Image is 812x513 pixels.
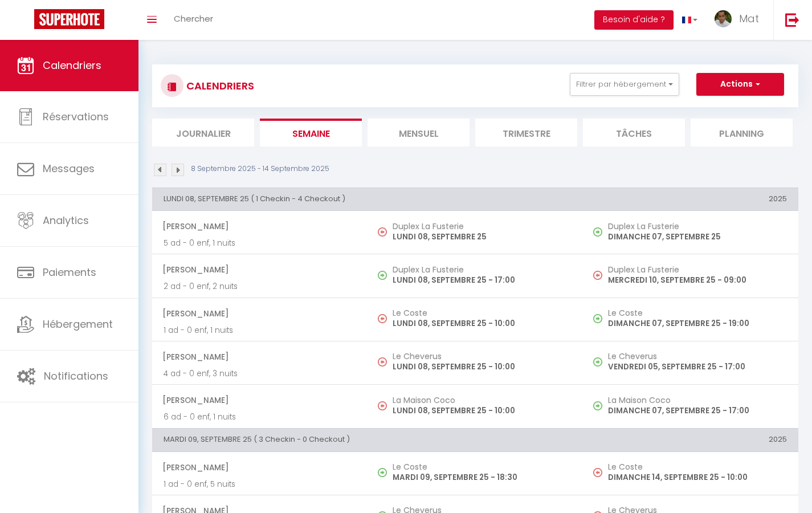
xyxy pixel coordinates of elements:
[162,215,356,237] span: [PERSON_NAME]
[570,73,679,96] button: Filtrer par hébergement
[162,389,356,411] span: [PERSON_NAME]
[785,13,799,27] img: logout
[608,265,787,274] h5: Duplex La Fusterie
[393,265,572,274] h5: Duplex La Fusterie
[594,10,674,30] button: Besoin d'aide ?
[696,73,784,96] button: Actions
[593,314,602,323] img: NO IMAGE
[378,357,387,367] img: NO IMAGE
[393,308,572,317] h5: Le Coste
[164,237,356,249] p: 5 ad - 0 enf, 1 nuits
[393,231,572,243] p: LUNDI 08, SEPTEMBRE 25
[608,396,787,405] h5: La Maison Coco
[43,109,109,124] span: Réservations
[393,222,572,231] h5: Duplex La Fusterie
[152,119,254,146] li: Journalier
[608,231,787,243] p: DIMANCHE 07, SEPTEMBRE 25
[378,314,387,323] img: NO IMAGE
[715,10,732,27] img: ...
[608,471,787,483] p: DIMANCHE 14, SEPTEMBRE 25 - 10:00
[162,457,356,478] span: [PERSON_NAME]
[43,161,95,176] span: Messages
[583,119,685,146] li: Tâches
[393,471,572,483] p: MARDI 09, SEPTEMBRE 25 - 18:30
[183,73,254,99] h3: CALENDRIERS
[44,369,108,383] span: Notifications
[593,271,602,280] img: NO IMAGE
[393,274,572,286] p: LUNDI 08, SEPTEMBRE 25 - 17:00
[164,411,356,423] p: 6 ad - 0 enf, 1 nuits
[43,265,96,279] span: Paiements
[164,478,356,490] p: 1 ad - 0 enf, 5 nuits
[593,401,602,410] img: NO IMAGE
[608,317,787,329] p: DIMANCHE 07, SEPTEMBRE 25 - 19:00
[174,13,213,25] span: Chercher
[739,11,759,26] span: Mat
[583,188,798,210] th: 2025
[608,308,787,317] h5: Le Coste
[152,188,583,210] th: LUNDI 08, SEPTEMBRE 25 ( 1 Checkin - 4 Checkout )
[164,368,356,380] p: 4 ad - 0 enf, 3 nuits
[393,405,572,417] p: LUNDI 08, SEPTEMBRE 25 - 10:00
[260,119,362,146] li: Semaine
[162,346,356,368] span: [PERSON_NAME]
[393,317,572,329] p: LUNDI 08, SEPTEMBRE 25 - 10:00
[191,164,329,174] p: 8 Septembre 2025 - 14 Septembre 2025
[393,361,572,373] p: LUNDI 08, SEPTEMBRE 25 - 10:00
[368,119,470,146] li: Mensuel
[608,274,787,286] p: MERCREDI 10, SEPTEMBRE 25 - 09:00
[164,324,356,336] p: 1 ad - 0 enf, 1 nuits
[593,357,602,367] img: NO IMAGE
[378,227,387,237] img: NO IMAGE
[608,352,787,361] h5: Le Cheverus
[691,119,793,146] li: Planning
[393,352,572,361] h5: Le Cheverus
[378,401,387,410] img: NO IMAGE
[9,5,43,39] button: Ouvrir le widget de chat LiveChat
[593,227,602,237] img: NO IMAGE
[162,303,356,324] span: [PERSON_NAME]
[583,429,798,451] th: 2025
[43,213,89,227] span: Analytics
[608,405,787,417] p: DIMANCHE 07, SEPTEMBRE 25 - 17:00
[475,119,577,146] li: Trimestre
[608,462,787,471] h5: Le Coste
[393,462,572,471] h5: Le Coste
[43,317,113,331] span: Hébergement
[164,280,356,292] p: 2 ad - 0 enf, 2 nuits
[152,429,583,451] th: MARDI 09, SEPTEMBRE 25 ( 3 Checkin - 0 Checkout )
[393,396,572,405] h5: La Maison Coco
[34,9,104,29] img: Super Booking
[43,58,101,72] span: Calendriers
[608,361,787,373] p: VENDREDI 05, SEPTEMBRE 25 - 17:00
[593,468,602,477] img: NO IMAGE
[162,259,356,280] span: [PERSON_NAME]
[608,222,787,231] h5: Duplex La Fusterie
